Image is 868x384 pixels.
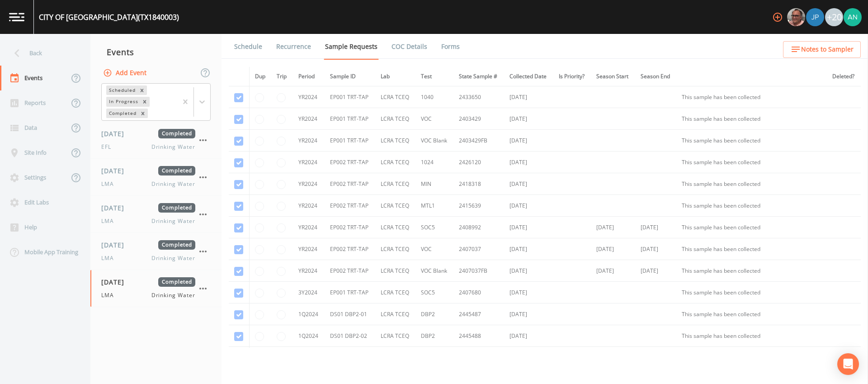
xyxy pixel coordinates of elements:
[325,282,375,303] td: EP001 TRT-TAP
[293,173,325,195] td: YR2024
[325,238,375,260] td: EP002 TRT-TAP
[375,195,415,217] td: LCRA TCEQ
[676,86,827,108] td: This sample has been collected
[415,86,453,108] td: 1040
[293,260,325,282] td: YR2024
[293,108,325,130] td: YR2024
[676,260,827,282] td: This sample has been collected
[415,325,453,347] td: DBP2
[101,143,117,151] span: EFL
[504,152,553,173] td: [DATE]
[233,34,264,59] a: Schedule
[415,217,453,238] td: SOC5
[504,108,553,130] td: [DATE]
[151,291,195,299] span: Drinking Water
[375,260,415,282] td: LCRA TCEQ
[676,173,827,195] td: This sample has been collected
[415,130,453,152] td: VOC Blank
[101,277,131,287] span: [DATE]
[783,41,861,58] button: Notes to Sampler
[101,217,119,225] span: LMA
[325,217,375,238] td: EP002 TRT-TAP
[415,173,453,195] td: MIN
[158,203,195,213] span: Completed
[801,44,854,55] span: Notes to Sampler
[90,196,222,233] a: [DATE]CompletedLMADrinking Water
[138,109,148,118] div: Remove Completed
[325,173,375,195] td: EP002 TRT-TAP
[827,67,861,86] th: Deleted?
[101,180,119,188] span: LMA
[90,233,222,270] a: [DATE]CompletedLMADrinking Water
[453,217,504,238] td: 2408992
[158,129,195,138] span: Completed
[837,353,859,375] div: Open Intercom Messenger
[453,303,504,325] td: 2445487
[676,347,827,369] td: This sample has been collected
[375,130,415,152] td: LCRA TCEQ
[325,86,375,108] td: EP001 TRT-TAP
[504,195,553,217] td: [DATE]
[325,108,375,130] td: EP001 TRT-TAP
[325,195,375,217] td: EP002 TRT-TAP
[101,129,131,138] span: [DATE]
[375,303,415,325] td: LCRA TCEQ
[676,238,827,260] td: This sample has been collected
[293,195,325,217] td: YR2024
[676,152,827,173] td: This sample has been collected
[844,8,862,26] img: c76c074581486bce1c0cbc9e29643337
[293,347,325,369] td: 2Q2024
[375,347,415,369] td: LCRA TCEQ
[375,217,415,238] td: LCRA TCEQ
[676,325,827,347] td: This sample has been collected
[325,325,375,347] td: DS01 DBP2-02
[415,303,453,325] td: DBP2
[504,303,553,325] td: [DATE]
[151,217,195,225] span: Drinking Water
[453,67,504,86] th: State Sample #
[325,152,375,173] td: EP002 TRT-TAP
[293,152,325,173] td: YR2024
[293,282,325,303] td: 3Y2024
[453,130,504,152] td: 2403429FB
[676,108,827,130] td: This sample has been collected
[676,195,827,217] td: This sample has been collected
[787,8,806,26] div: Mike Franklin
[453,282,504,303] td: 2407680
[415,67,453,86] th: Test
[101,240,131,250] span: [DATE]
[158,240,195,250] span: Completed
[415,108,453,130] td: VOC
[453,173,504,195] td: 2418318
[415,260,453,282] td: VOC Blank
[453,347,504,369] td: 2449018
[591,238,635,260] td: [DATE]
[504,67,553,86] th: Collected Date
[504,86,553,108] td: [DATE]
[453,195,504,217] td: 2415639
[390,34,429,59] a: COC Details
[504,282,553,303] td: [DATE]
[101,65,150,81] button: Add Event
[101,291,119,299] span: LMA
[293,303,325,325] td: 1Q2024
[504,238,553,260] td: [DATE]
[635,217,676,238] td: [DATE]
[676,217,827,238] td: This sample has been collected
[825,8,843,26] div: +20
[275,34,312,59] a: Recurrence
[325,303,375,325] td: DS01 DBP2-01
[553,67,591,86] th: Is Priority?
[453,86,504,108] td: 2433650
[635,67,676,86] th: Season End
[101,203,131,213] span: [DATE]
[325,67,375,86] th: Sample ID
[591,67,635,86] th: Season Start
[106,97,140,106] div: In Progress
[158,277,195,287] span: Completed
[375,86,415,108] td: LCRA TCEQ
[375,108,415,130] td: LCRA TCEQ
[591,260,635,282] td: [DATE]
[504,130,553,152] td: [DATE]
[250,67,272,86] th: Dup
